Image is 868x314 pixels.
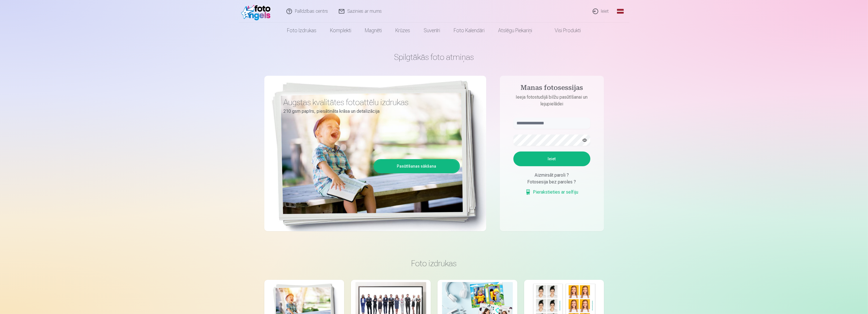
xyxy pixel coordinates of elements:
[508,94,596,107] p: Ieeja fotostudijā bilžu pasūtīšanai un lejupielādei
[241,2,274,20] img: /fa1
[280,23,323,38] a: Foto izdrukas
[269,258,599,268] h3: Foto izdrukas
[447,23,492,38] a: Foto kalendāri
[389,23,417,38] a: Krūzes
[525,189,578,196] a: Pierakstieties ar selfiju
[374,160,459,172] a: Pasūtīšanas sākšana
[284,97,456,107] h3: Augstas kvalitātes fotoattēlu izdrukas
[264,52,604,62] h1: Spilgtākās foto atmiņas
[513,172,590,179] div: Aizmirsāt paroli ?
[358,23,389,38] a: Magnēti
[323,23,358,38] a: Komplekti
[417,23,447,38] a: Suvenīri
[508,84,596,94] h4: Manas fotosessijas
[539,23,588,38] a: Visi produkti
[513,179,590,185] div: Fotosesija bez paroles ?
[284,107,456,115] p: 210 gsm papīrs, piesātināta krāsa un detalizācija
[513,151,590,166] button: Ieiet
[492,23,539,38] a: Atslēgu piekariņi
